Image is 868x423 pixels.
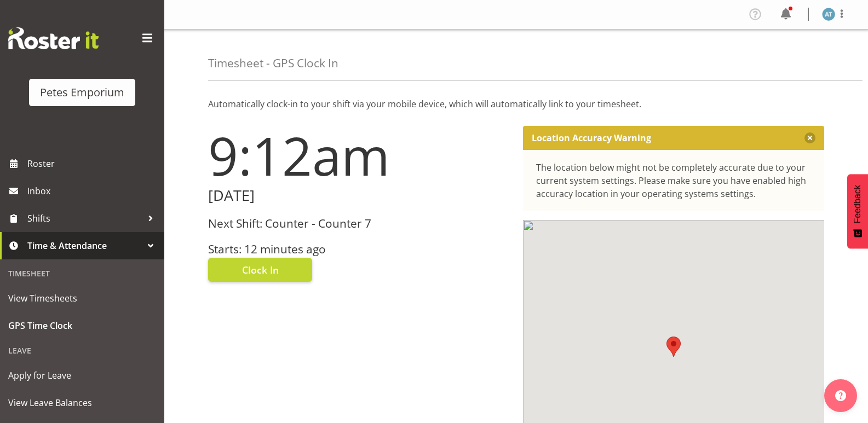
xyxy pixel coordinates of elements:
[8,27,99,49] img: Rosterit website logo
[208,258,312,282] button: Clock In
[208,126,510,185] h1: 9:12am
[208,97,824,111] p: Automatically clock-in to your shift via your mobile device, which will automatically link to you...
[804,132,815,143] button: Close message
[8,367,156,384] span: Apply for Leave
[208,217,510,230] h3: Next Shift: Counter - Counter 7
[27,155,159,172] span: Roster
[8,317,156,334] span: GPS Time Clock
[208,243,510,256] h3: Starts: 12 minutes ago
[208,57,338,69] h4: Timesheet - GPS Clock In
[27,237,142,254] span: Time & Attendance
[835,390,846,401] img: help-xxl-2.png
[242,263,279,277] span: Clock In
[27,183,159,199] span: Inbox
[536,161,812,200] div: The location below might not be completely accurate due to your current system settings. Please m...
[8,290,156,306] span: View Timesheets
[3,312,162,339] a: GPS Time Clock
[822,8,835,21] img: alex-micheal-taniwha5364.jpg
[3,389,162,416] a: View Leave Balances
[3,262,162,285] div: Timesheet
[27,210,142,227] span: Shifts
[208,187,510,204] h2: [DATE]
[3,285,162,312] a: View Timesheets
[847,174,868,248] button: Feedback - Show survey
[853,185,863,223] span: Feedback
[40,84,124,101] div: Petes Emporium
[3,339,162,362] div: Leave
[532,132,651,143] p: Location Accuracy Warning
[8,395,156,411] span: View Leave Balances
[3,362,162,389] a: Apply for Leave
